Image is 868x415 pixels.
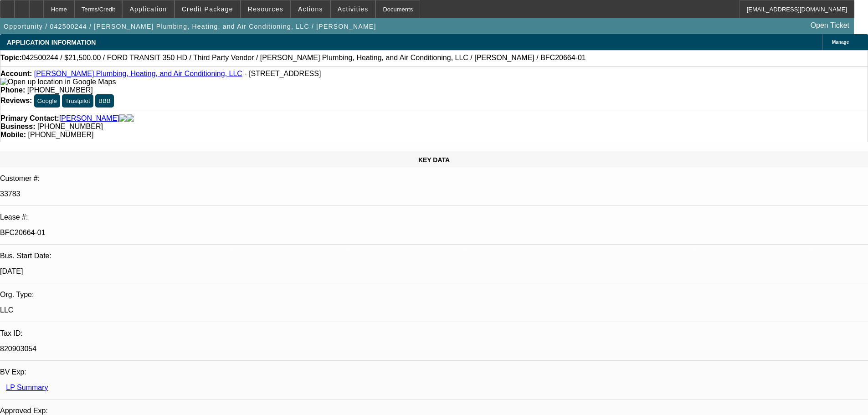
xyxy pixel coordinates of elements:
[291,0,330,18] button: Actions
[0,78,116,86] img: Open up location in Google Maps
[62,94,93,108] button: Trustpilot
[807,18,853,33] a: Open Ticket
[127,114,134,123] img: linkedin-icon.png
[7,39,96,46] span: APPLICATION INFORMATION
[27,86,93,94] span: [PHONE_NUMBER]
[182,5,233,13] span: Credit Package
[59,114,119,123] a: [PERSON_NAME]
[331,0,375,18] button: Activities
[95,94,114,108] button: BBB
[34,94,60,108] button: Google
[175,0,240,18] button: Credit Package
[123,0,174,18] button: Application
[244,70,321,77] span: - [STREET_ADDRESS]
[129,5,167,13] span: Application
[0,131,26,138] strong: Mobile:
[34,70,242,77] a: [PERSON_NAME] Plumbing, Heating, and Air Conditioning, LLC
[0,54,22,62] strong: Topic:
[22,54,586,62] span: 042500244 / $21,500.00 / FORD TRANSIT 350 HD / Third Party Vendor / [PERSON_NAME] Plumbing, Heati...
[37,123,103,130] span: [PHONE_NUMBER]
[0,86,25,94] strong: Phone:
[0,97,32,104] strong: Reviews:
[6,384,48,391] a: LP Summary
[4,23,376,30] span: Opportunity / 042500244 / [PERSON_NAME] Plumbing, Heating, and Air Conditioning, LLC / [PERSON_NAME]
[338,5,369,13] span: Activities
[418,156,450,164] span: KEY DATA
[248,5,283,13] span: Resources
[28,131,93,138] span: [PHONE_NUMBER]
[119,114,127,123] img: facebook-icon.png
[832,40,849,45] span: Manage
[241,0,290,18] button: Resources
[0,123,35,130] strong: Business:
[0,70,32,77] strong: Account:
[0,114,59,123] strong: Primary Contact:
[298,5,323,13] span: Actions
[0,78,116,86] a: View Google Maps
